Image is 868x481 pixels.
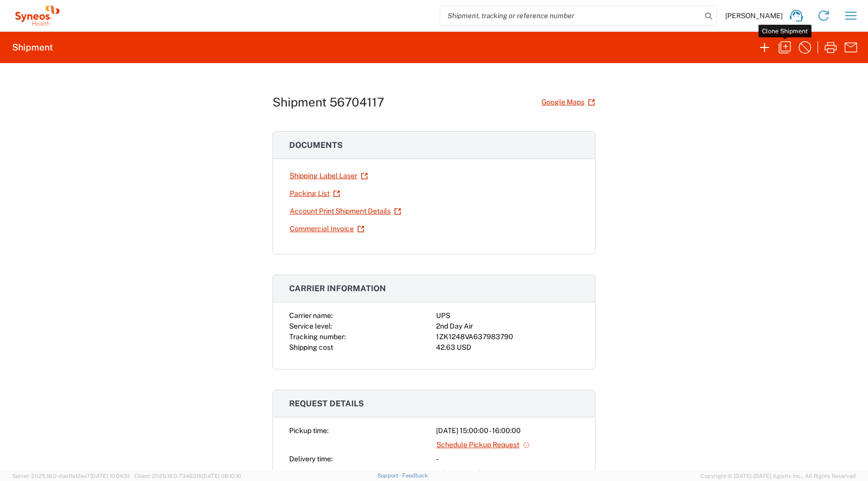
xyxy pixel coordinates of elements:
[436,310,579,321] div: UPS
[289,333,346,341] span: Tracking number:
[289,426,329,435] span: Pickup time:
[289,220,365,238] a: Commercial Invoice
[273,95,384,110] h1: Shipment 56704117
[436,436,530,454] a: Schedule Pickup Request
[289,399,364,408] span: Request details
[436,454,579,464] div: -
[402,472,428,478] a: Feedback
[289,185,341,202] a: Packing List
[700,471,856,480] span: Copyright © [DATE]-[DATE] Agistix Inc., All Rights Reserved
[12,41,53,54] h2: Shipment
[289,311,333,319] span: Carrier name:
[440,6,701,25] input: Shipment, tracking or reference number
[436,425,579,436] div: [DATE] 15:00:00 - 16:00:00
[289,202,402,220] a: Account Print Shipment Details
[134,473,241,479] span: Client: 2025.18.0-7346316
[289,167,368,185] a: Shipping Label Laser
[90,473,130,479] span: [DATE] 10:04:51
[436,321,579,332] div: 2nd Day Air
[289,322,332,330] span: Service level:
[725,11,783,20] span: [PERSON_NAME]
[541,93,595,111] a: Google Maps
[12,473,130,479] span: Server: 2025.18.0-daa1fe12ee7
[436,332,579,342] div: 1ZK1248VA637983790
[436,342,579,353] div: 42.63 USD
[377,472,403,478] a: Support
[289,343,333,351] span: Shipping cost
[289,140,343,150] span: Documents
[289,455,333,463] span: Delivery time:
[289,284,386,293] span: Carrier information
[202,473,241,479] span: [DATE] 08:10:16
